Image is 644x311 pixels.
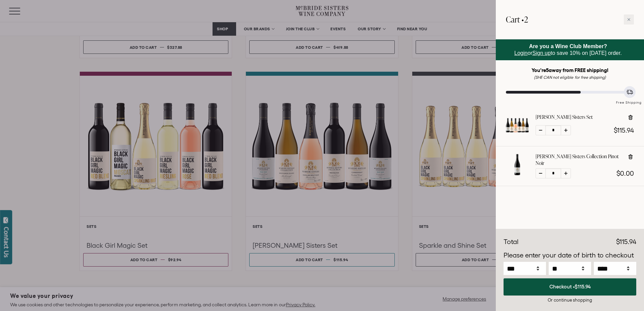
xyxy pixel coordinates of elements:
[504,250,636,261] p: Please enter your date of birth to checkout
[504,297,636,303] div: Or continue shopping
[614,127,634,134] span: $115.94
[614,94,644,105] div: Free Shipping
[616,238,636,245] span: $115.94
[533,50,551,56] a: Sign up
[575,284,591,289] span: $115.94
[536,153,622,167] a: [PERSON_NAME] Sisters Collection Pinot Noir
[506,170,529,177] a: McBride Sisters Collection Pinot Noir
[506,10,528,29] h2: Cart •
[529,43,607,49] strong: Are you a Wine Club Member?
[504,237,518,247] div: Total
[536,114,593,120] a: [PERSON_NAME] Sisters Set
[506,131,529,138] a: McBride Sisters Set
[546,67,549,73] span: 5
[504,278,636,296] button: Checkout •$115.94
[514,43,622,56] span: or to save 10% on [DATE] order.
[524,14,528,25] span: 2
[534,75,606,79] em: (SHE CAN not eligible for free shipping)
[616,170,634,177] span: $0.00
[532,67,609,73] strong: You're away from FREE shipping!
[514,50,527,56] a: Login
